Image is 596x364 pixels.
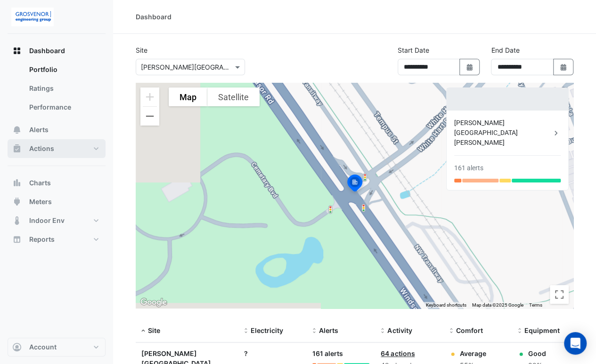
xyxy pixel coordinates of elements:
[136,45,147,55] label: Site
[138,296,169,309] a: Open this area in Google Maps (opens a new window)
[456,326,483,334] span: Comfort
[22,60,106,79] a: Portfolio
[29,197,52,206] span: Meters
[312,348,369,359] div: 161 alerts
[11,8,54,26] img: Company Logo
[8,60,106,120] div: Dashboard
[454,118,551,148] div: [PERSON_NAME][GEOGRAPHIC_DATA][PERSON_NAME]
[528,348,561,358] div: Good
[465,63,474,71] fa-icon: Select Date
[29,342,57,352] span: Account
[169,87,207,106] button: Show street map
[138,296,169,309] img: Google
[22,98,106,117] a: Performance
[8,120,106,139] button: Alerts
[550,285,569,304] button: Toggle fullscreen view
[29,144,54,153] span: Actions
[8,139,106,158] button: Actions
[12,144,22,153] app-icon: Actions
[12,178,22,188] app-icon: Charts
[319,326,338,334] span: Alerts
[8,174,106,192] button: Charts
[387,326,412,334] span: Activity
[251,326,283,334] span: Electricity
[426,302,466,309] button: Keyboard shortcuts
[29,125,49,135] span: Alerts
[529,302,542,308] a: Terms
[460,348,492,358] div: Average
[524,326,560,334] span: Equipment
[8,41,106,60] button: Dashboard
[454,163,483,173] div: 161 alerts
[29,178,51,188] span: Charts
[564,332,587,355] div: Open Intercom Messenger
[12,216,22,225] app-icon: Indoor Env
[244,348,301,358] div: ?
[398,45,429,55] label: Start Date
[22,79,106,98] a: Ratings
[207,87,260,106] button: Show satellite imagery
[12,197,22,206] app-icon: Meters
[148,326,160,334] span: Site
[140,107,159,126] button: Zoom out
[8,192,106,211] button: Meters
[381,349,415,357] a: 64 actions
[8,338,106,356] button: Account
[8,230,106,249] button: Reports
[140,87,159,106] button: Zoom in
[491,45,519,55] label: End Date
[29,46,65,55] span: Dashboard
[344,173,365,196] img: site-pin-selected.svg
[12,235,22,244] app-icon: Reports
[12,125,22,135] app-icon: Alerts
[12,46,22,55] app-icon: Dashboard
[559,63,568,71] fa-icon: Select Date
[8,211,106,230] button: Indoor Env
[472,302,523,308] span: Map data ©2025 Google
[29,216,65,225] span: Indoor Env
[29,235,55,244] span: Reports
[136,12,171,22] div: Dashboard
